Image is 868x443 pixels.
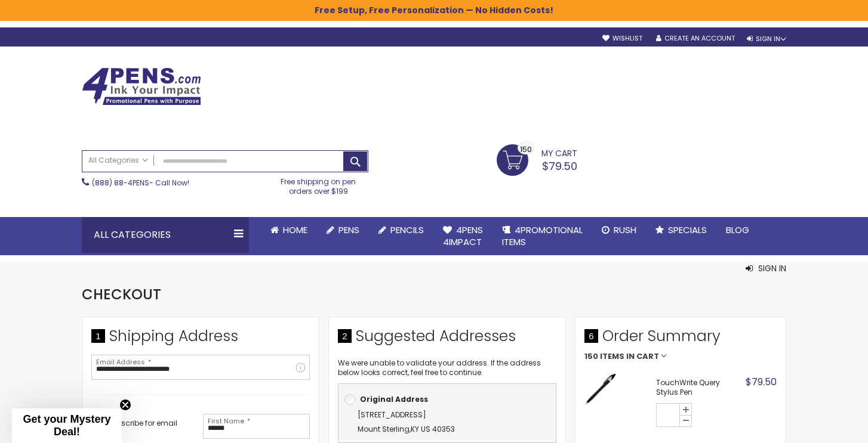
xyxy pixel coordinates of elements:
[91,418,177,442] span: Subscribe for email updates
[656,378,743,397] strong: TouchWrite Query Stylus Pen
[614,224,636,236] span: Rush
[656,34,735,43] a: Create an Account
[338,326,556,352] div: Suggested Addresses
[88,156,148,165] span: All Categories
[502,224,583,248] span: 4PROMOTIONAL ITEMS
[369,217,433,243] a: Pencils
[82,67,201,106] img: 4Pens Custom Pens and Promotional Products
[23,413,110,438] span: Get your Mystery Deal!
[493,217,592,256] a: 4PROMOTIONALITEMS
[497,144,577,174] a: $79.50 150
[390,224,424,236] span: Pencils
[443,224,483,248] span: 4Pens 4impact
[283,224,307,236] span: Home
[542,159,577,174] span: $79.50
[584,326,777,352] span: Order Summary
[592,217,646,243] a: Rush
[338,358,556,377] p: We were unable to validate your address. If the address below looks correct, feel free to continue.
[421,424,430,434] span: US
[358,424,410,434] span: Mount Sterling
[668,224,707,236] span: Specials
[12,408,122,443] div: Get your Mystery Deal!Close teaser
[344,408,550,436] div: ,
[746,375,777,389] span: $79.50
[261,217,317,243] a: Home
[746,262,786,274] button: Sign In
[758,262,786,274] span: Sign In
[82,151,154,171] a: All Categories
[92,178,189,188] span: - Call Now!
[433,217,493,256] a: 4Pens4impact
[269,172,369,196] div: Free shipping on pen orders over $199
[584,373,617,405] img: TouchWrite Query Stylus Pen-Black
[520,144,532,155] span: 150
[646,217,716,243] a: Specials
[602,34,642,43] a: Wishlist
[91,326,310,352] div: Shipping Address
[82,284,161,304] span: Checkout
[584,352,598,361] span: 150
[317,217,369,243] a: Pens
[119,399,131,411] button: Close teaser
[360,394,428,404] b: Original Address
[411,424,419,434] span: KY
[747,35,786,44] div: Sign In
[600,352,659,361] span: Items in Cart
[432,424,455,434] span: 40353
[338,224,359,236] span: Pens
[358,410,426,420] span: [STREET_ADDRESS]
[82,217,249,253] div: All Categories
[92,178,149,188] a: (888) 88-4PENS
[726,224,749,236] span: Blog
[716,217,759,243] a: Blog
